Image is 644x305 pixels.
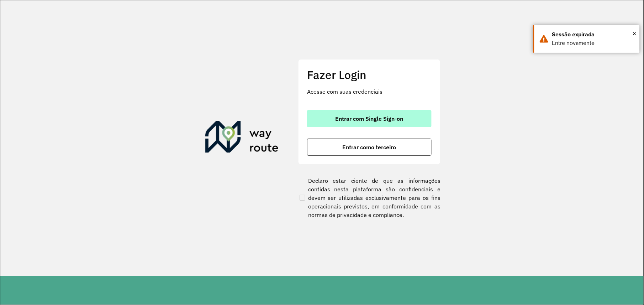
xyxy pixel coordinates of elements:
[307,68,432,82] h2: Fazer Login
[336,115,403,122] font: Entrar com Single Sign-on
[307,110,432,127] button: botão
[552,39,634,47] div: Entre novamente
[205,121,279,155] img: Roteirizador AmbevTech
[633,28,637,39] span: ×
[552,30,634,39] div: Sessão expirada
[308,176,440,219] font: Declaro estar ciente de que as informações contidas nesta plataforma são confidenciais e devem se...
[552,31,595,37] font: Sessão expirada
[633,28,637,39] button: Close
[343,144,396,151] font: Entrar como terceiro
[307,139,432,156] button: botão
[307,87,432,96] p: Acesse com suas credenciais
